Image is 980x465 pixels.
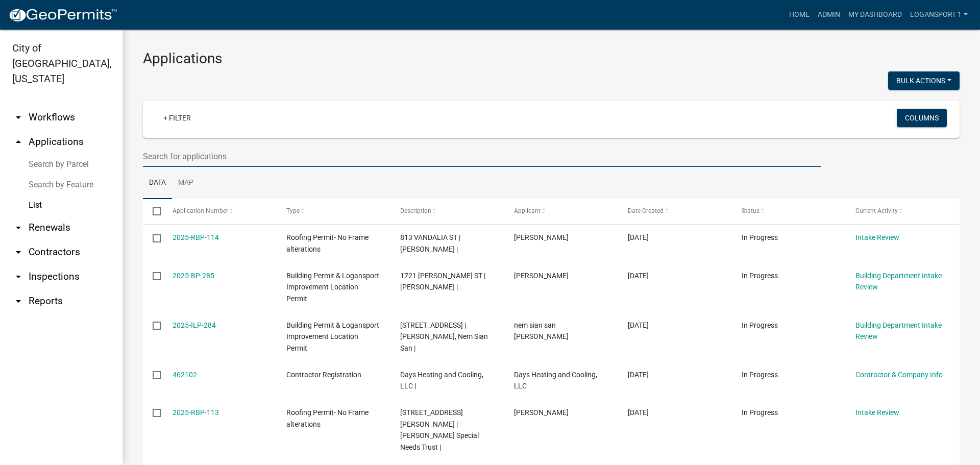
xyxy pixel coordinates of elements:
i: arrow_drop_down [12,246,24,258]
input: Search for applications [143,146,821,167]
i: arrow_drop_down [12,111,24,124]
span: In Progress [742,408,778,417]
datatable-header-cell: Select [143,199,162,224]
span: nem sian san kim [514,321,569,341]
span: 1721 BUCHANAN ST | Horton, Deborah K | [400,272,485,291]
span: In Progress [742,272,778,280]
a: + Filter [155,109,199,127]
a: Data [143,167,172,200]
a: 2025-RBP-114 [173,233,219,241]
a: Map [172,167,200,200]
a: Admin [814,5,844,25]
a: 2025-BP-285 [173,272,214,280]
i: arrow_drop_down [12,271,24,283]
h3: Applications [143,50,960,67]
span: Roofing Permit- No Frame alterations [286,408,369,428]
datatable-header-cell: Description [390,199,504,224]
span: Status [742,207,759,214]
span: Date Created [628,207,664,214]
span: 1101 HIGH ST | Kim, Nem Sian San | [400,321,488,353]
datatable-header-cell: Application Number [162,199,276,224]
span: 08/11/2025 [628,272,649,280]
datatable-header-cell: Date Created [618,199,732,224]
i: arrow_drop_down [12,295,24,307]
span: 08/11/2025 [628,321,649,329]
span: Description [400,207,431,214]
button: Bulk Actions [888,71,960,90]
span: Application Number [173,207,228,214]
span: Building Permit & Logansport Improvement Location Permit [286,321,379,353]
a: Home [785,5,814,25]
a: 462102 [173,371,197,379]
span: Contractor Registration [286,371,361,379]
span: Roofing Permit- No Frame alterations [286,233,369,253]
datatable-header-cell: Current Activity [846,199,960,224]
span: Mike Prentice [514,272,569,280]
span: Aleyda Hernandez [514,233,569,241]
button: Columns [897,109,947,127]
a: Logansport 1 [906,5,972,25]
span: 08/11/2025 [628,233,649,241]
datatable-header-cell: Status [732,199,846,224]
span: 08/11/2025 [628,371,649,379]
span: In Progress [742,371,778,379]
span: In Progress [742,233,778,241]
a: Intake Review [855,408,899,417]
span: Applicant [514,207,541,214]
span: Type [286,207,300,214]
i: arrow_drop_down [12,222,24,234]
span: In Progress [742,321,778,329]
datatable-header-cell: Type [276,199,390,224]
a: My Dashboard [844,5,906,25]
i: arrow_drop_up [12,136,24,148]
a: Building Department Intake Review [855,272,942,291]
span: 08/11/2025 [628,408,649,417]
a: Intake Review [855,233,899,241]
span: 813 VANDALIA ST | Gwin, Barbara A | [400,233,460,253]
a: 2025-RBP-113 [173,408,219,417]
datatable-header-cell: Applicant [504,199,618,224]
span: Building Permit & Logansport Improvement Location Permit [286,272,379,303]
span: Days Heating and Cooling, LLC [514,371,597,390]
a: Building Department Intake Review [855,321,942,341]
a: Contractor & Company Info [855,371,943,379]
span: Francisco Chavez [514,408,569,417]
a: 2025-ILP-284 [173,321,216,329]
span: Current Activity [855,207,898,214]
span: 2436 USHER ST | Ashcraft, Frances S Special Needs Trust | [400,408,479,451]
span: Days Heating and Cooling, LLC | [400,371,483,390]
